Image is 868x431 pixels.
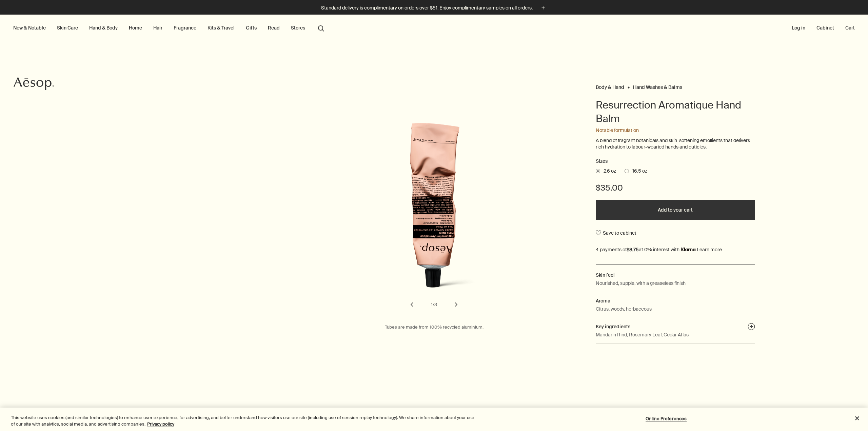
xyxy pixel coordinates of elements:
a: Cabinet [815,23,835,32]
a: Read [267,23,281,32]
div: Resurrection Aromatique Hand Balm [289,119,578,312]
nav: primary [12,15,327,42]
span: 2.6 oz [600,168,616,175]
button: Cart [844,23,856,32]
span: 16.5 oz [629,168,647,175]
a: Hand Washes & Balms [633,84,682,87]
p: Mandarin Rind, Rosemary Leaf, Cedar Atlas [596,331,689,338]
p: A blend of fragrant botanicals and skin-softening emollients that delivers rich hydration to labo... [596,137,755,151]
button: Add to your cart - $35.00 [596,200,755,220]
img: Cream texture of Resurrection Aromatique Hand Balm [362,119,512,303]
button: Stores [290,23,307,32]
h2: Skin feel [596,271,755,279]
p: Nourished, supple, with a greaseless finish [596,279,686,287]
a: Home [127,23,143,32]
button: Key ingredients [748,323,755,332]
a: More information about your privacy, opens in a new tab [147,421,174,427]
a: Fragrance [172,23,198,32]
button: Open search [315,21,327,34]
button: Online Preferences, Opens the preference center dialog [645,412,687,426]
a: Kits & Travel [206,23,236,32]
a: Gifts [244,23,258,32]
svg: Aesop [14,77,54,91]
button: New & Notable [12,23,47,32]
span: Key ingredients [596,324,630,330]
a: Hand & Body [88,23,119,32]
nav: supplementary [790,15,856,42]
button: Save to cabinet [596,227,636,239]
a: Aesop [12,75,56,94]
span: Tubes are made from 100% recycled aluminium. [385,324,484,330]
a: Body & Hand [596,84,624,87]
h2: Aroma [596,297,755,305]
button: previous slide [405,297,419,312]
button: Log in [790,23,807,32]
span: $35.00 [596,182,623,193]
h1: Resurrection Aromatique Hand Balm [596,98,755,125]
button: Close [850,411,865,426]
button: Standard delivery is complimentary on orders over $51. Enjoy complimentary samples on all orders. [321,4,547,12]
button: next slide [449,297,463,312]
p: Standard delivery is complimentary on orders over $51. Enjoy complimentary samples on all orders. [321,4,533,12]
h2: Sizes [596,157,755,165]
div: This website uses cookies (and similar technologies) to enhance user experience, for advertising,... [11,414,477,428]
a: Hair [152,23,164,32]
a: Skin Care [56,23,79,32]
p: Citrus, woody, herbaceous [596,305,652,313]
